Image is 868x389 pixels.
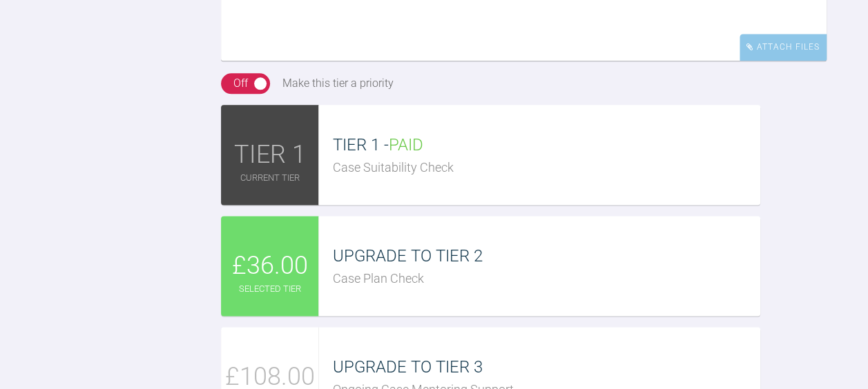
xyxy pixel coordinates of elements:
[333,357,483,377] span: UPGRADE TO TIER 3
[232,246,308,286] span: £36.00
[333,246,483,266] span: UPGRADE TO TIER 2
[282,74,394,92] div: Make this tier a priority
[740,34,827,61] div: Attach Files
[333,269,760,289] div: Case Plan Check
[333,135,423,154] span: TIER 1 -
[389,135,423,154] span: PAID
[234,135,306,175] span: TIER 1
[333,158,760,178] div: Case Suitability Check
[233,74,248,92] div: Off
